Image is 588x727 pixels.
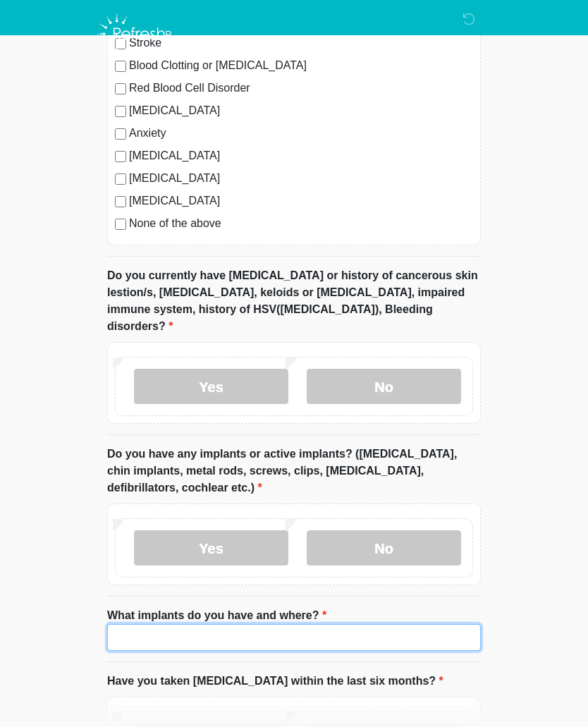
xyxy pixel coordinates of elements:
[129,147,473,164] label: [MEDICAL_DATA]
[115,128,126,140] input: Anxiety
[115,83,126,94] input: Red Blood Cell Disorder
[129,193,473,209] label: [MEDICAL_DATA]
[129,80,473,97] label: Red Blood Cell Disorder
[115,173,126,185] input: [MEDICAL_DATA]
[134,369,288,404] label: Yes
[107,267,481,335] label: Do you currently have [MEDICAL_DATA] or history of cancerous skin lestion/s, [MEDICAL_DATA], kelo...
[115,106,126,117] input: [MEDICAL_DATA]
[115,196,126,207] input: [MEDICAL_DATA]
[107,607,326,624] label: What implants do you have and where?
[307,530,461,566] label: No
[129,125,473,142] label: Anxiety
[307,369,461,404] label: No
[129,215,473,232] label: None of the above
[115,151,126,162] input: [MEDICAL_DATA]
[107,673,443,690] label: Have you taken [MEDICAL_DATA] within the last six months?
[93,11,178,57] img: Refresh RX Logo
[107,446,481,496] label: Do you have any implants or active implants? ([MEDICAL_DATA], chin implants, metal rods, screws, ...
[115,219,126,230] input: None of the above
[129,102,473,119] label: [MEDICAL_DATA]
[134,530,288,566] label: Yes
[129,170,473,187] label: [MEDICAL_DATA]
